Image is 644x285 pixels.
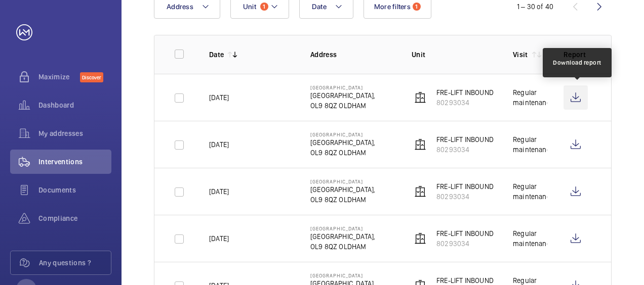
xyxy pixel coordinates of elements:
p: Date [209,50,224,60]
div: 1 – 30 of 40 [517,2,553,12]
img: elevator.svg [414,232,426,245]
p: [GEOGRAPHIC_DATA], [310,231,375,242]
div: Regular maintenance [513,87,547,108]
img: elevator.svg [414,185,426,198]
p: FRE-LIFT INBOUND [436,181,494,192]
p: [DATE] [209,139,229,150]
p: Address [310,50,395,60]
p: [DATE] [209,92,229,103]
div: Regular maintenance [513,228,547,249]
span: 1 [260,3,268,11]
p: OL9 8QZ OLDHAM [310,101,375,111]
img: elevator.svg [414,138,426,151]
p: [DATE] [209,233,229,244]
div: Download report [553,58,601,67]
p: 80293034 [436,145,494,155]
p: [GEOGRAPHIC_DATA], [310,90,375,101]
div: Regular maintenance [513,181,547,202]
p: Visit [513,50,528,60]
p: [GEOGRAPHIC_DATA] [310,225,375,231]
p: [GEOGRAPHIC_DATA], [310,184,375,195]
span: Discover [80,72,103,82]
p: [GEOGRAPHIC_DATA] [310,84,375,90]
span: Documents [38,185,111,195]
p: [GEOGRAPHIC_DATA] [310,178,375,184]
p: FRE-LIFT INBOUND [436,87,494,98]
span: Dashboard [38,100,111,110]
span: Unit [243,3,256,11]
p: FRE-LIFT INBOUND [436,134,494,145]
span: Date [312,3,327,11]
span: Interventions [38,157,111,167]
p: OL9 8QZ OLDHAM [310,148,375,158]
span: Maximize [38,72,80,82]
p: [GEOGRAPHIC_DATA] [310,272,375,278]
span: Any questions ? [39,258,111,268]
p: [GEOGRAPHIC_DATA], [310,137,375,148]
p: FRE-LIFT INBOUND [436,228,494,239]
span: More filters [374,3,411,11]
p: 80293034 [436,192,494,202]
span: Compliance [38,213,111,223]
span: My addresses [38,128,111,138]
p: [DATE] [209,186,229,197]
img: elevator.svg [414,91,426,104]
p: Unit [412,50,497,60]
p: 80293034 [436,98,494,108]
p: [GEOGRAPHIC_DATA] [310,131,375,137]
p: OL9 8QZ OLDHAM [310,242,375,252]
p: 80293034 [436,239,494,249]
span: 1 [413,3,421,11]
span: Address [167,3,193,11]
div: Regular maintenance [513,134,547,155]
p: OL9 8QZ OLDHAM [310,195,375,205]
